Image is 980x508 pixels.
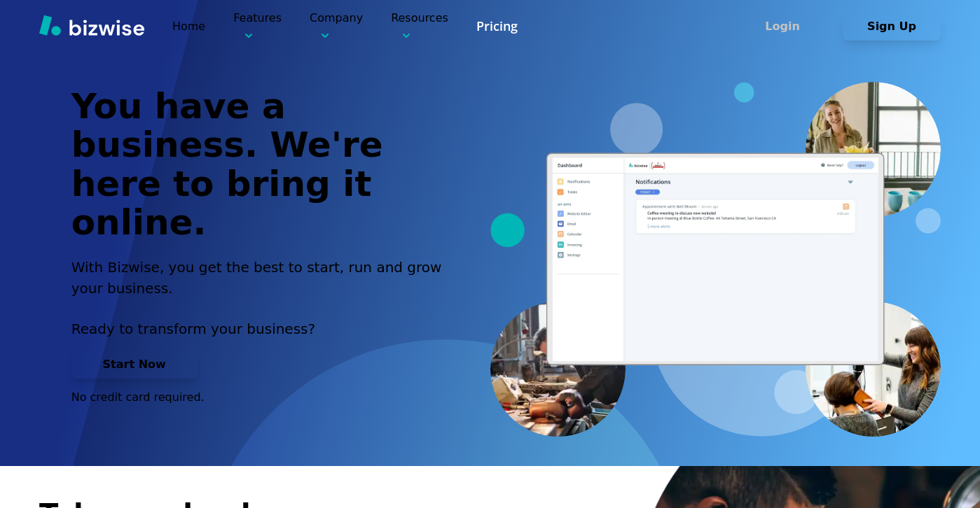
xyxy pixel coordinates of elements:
a: Start Now [71,358,198,371]
a: Login [733,20,843,33]
p: No credit card required. [71,390,458,405]
p: Features [233,10,282,43]
button: Login [733,13,831,41]
button: Start Now [71,351,198,379]
a: Home [172,20,205,33]
p: Ready to transform your business? [71,318,458,339]
p: Resources [391,10,448,43]
a: Pricing [476,17,518,35]
h2: With Bizwise, you get the best to start, run and grow your business. [71,257,458,299]
button: Sign Up [843,13,941,41]
a: Sign Up [843,20,941,33]
img: Bizwise Logo [39,15,144,36]
p: Company [310,10,363,43]
h1: You have a business. We're here to bring it online. [71,87,458,243]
